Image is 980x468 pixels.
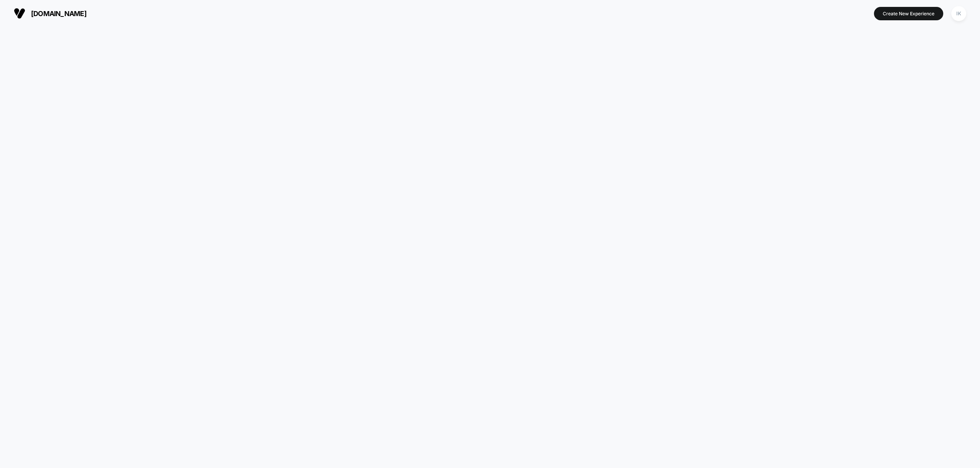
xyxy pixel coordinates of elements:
button: Create New Experience [874,7,943,20]
img: Visually logo [14,8,25,19]
button: IK [949,6,969,21]
button: [DOMAIN_NAME] [11,7,89,20]
span: [DOMAIN_NAME] [31,10,87,18]
div: IK [951,6,966,21]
